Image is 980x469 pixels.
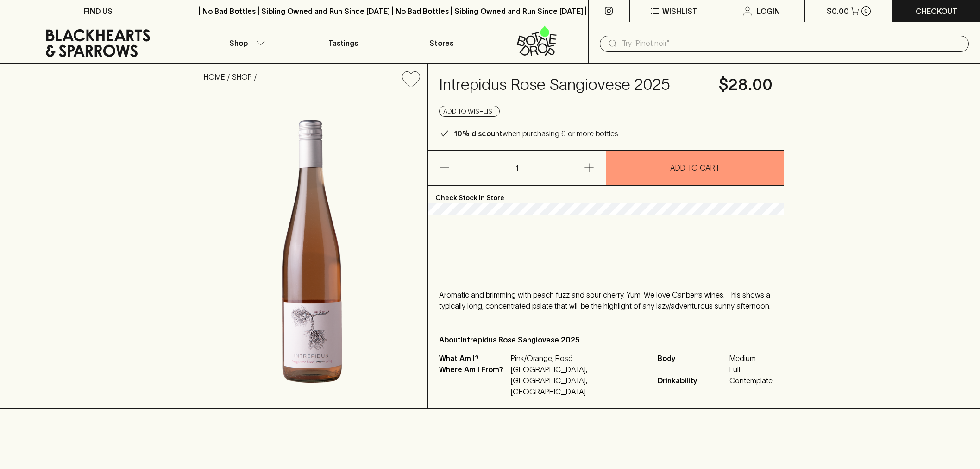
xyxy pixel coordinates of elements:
p: Stores [429,38,453,49]
p: Shop [229,38,248,49]
button: Add to wishlist [439,106,500,117]
p: What Am I? [439,353,509,364]
p: ADD TO CART [670,162,720,173]
p: Wishlist [662,6,697,17]
span: Contemplate [729,375,773,386]
p: Login [757,6,780,17]
span: Aromatic and brimming with peach fuzz and sour cherry. Yum. We love Canberra wines. This shows a ... [439,291,771,310]
p: Checkout [916,6,957,17]
button: ADD TO CART [606,151,784,185]
p: Tastings [328,38,358,49]
a: HOME [204,73,225,81]
p: $0.00 [827,6,849,17]
a: SHOP [232,73,252,81]
p: Where Am I From? [439,364,509,397]
p: [GEOGRAPHIC_DATA], [GEOGRAPHIC_DATA], [GEOGRAPHIC_DATA] [511,364,647,397]
a: Stores [392,22,490,63]
button: Shop [196,22,294,63]
p: FIND US [84,6,113,17]
input: Try "Pinot noir" [622,36,961,51]
b: 10% discount [454,129,503,138]
p: 0 [864,8,868,13]
p: Check Stock In Store [428,186,784,203]
p: when purchasing 6 or more bottles [454,128,618,139]
p: About Intrepidus Rose Sangiovese 2025 [439,334,773,345]
span: Drinkability [658,375,727,386]
button: Add to wishlist [398,68,424,91]
a: Tastings [295,22,392,63]
p: 1 [506,151,528,185]
h4: Intrepidus Rose Sangiovese 2025 [439,75,708,95]
p: Pink/Orange, Rosé [511,353,647,364]
span: Medium - Full [729,353,773,375]
span: Body [658,353,727,375]
img: 41573.png [196,95,427,408]
h4: $28.00 [719,75,773,95]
